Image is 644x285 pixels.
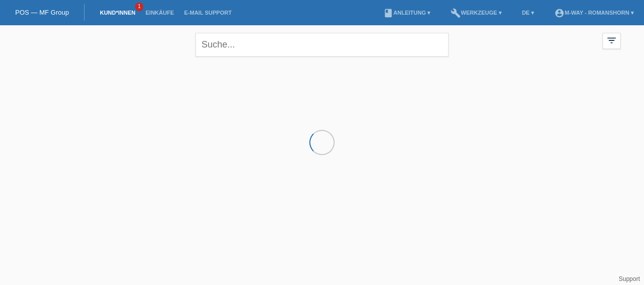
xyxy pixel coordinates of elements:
i: account_circle [554,8,565,18]
a: Kund*innen [95,10,140,16]
a: E-Mail Support [179,10,237,16]
input: Suche... [195,33,449,57]
a: POS — MF Group [15,9,69,16]
i: build [451,8,461,18]
i: filter_list [606,35,617,46]
a: Einkäufe [140,10,179,16]
a: account_circlem-way - Romanshorn ▾ [549,10,639,16]
a: Support [619,275,640,282]
a: DE ▾ [517,10,539,16]
a: bookAnleitung ▾ [378,10,435,16]
i: book [383,8,393,18]
a: buildWerkzeuge ▾ [446,10,507,16]
span: 1 [135,3,143,11]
